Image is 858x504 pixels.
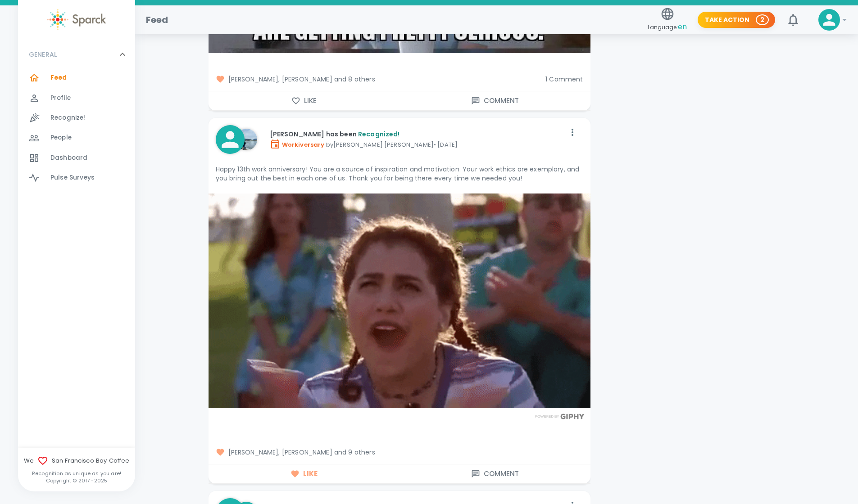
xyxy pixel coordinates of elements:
a: People [18,128,135,148]
span: Feed [50,73,67,82]
span: Profile [50,94,71,103]
span: [PERSON_NAME], [PERSON_NAME] and 9 others [216,448,583,457]
span: Dashboard [50,153,87,162]
img: Powered by GIPHY [533,414,587,419]
img: Picture of Anna Belle Heredia [236,129,257,150]
button: Like [209,91,399,110]
a: Profile [18,88,135,108]
span: We San Francisco Bay Coffee [18,455,135,466]
p: by [PERSON_NAME] [PERSON_NAME] • [DATE] [270,139,565,149]
button: Comment [399,91,590,110]
p: GENERAL [29,50,57,59]
p: 2 [760,15,764,24]
span: en [678,22,687,32]
span: Pulse Surveys [50,173,95,182]
button: Language:en [644,4,690,36]
a: Dashboard [18,148,135,168]
span: [PERSON_NAME], [PERSON_NAME] and 8 others [216,75,539,84]
span: People [50,133,72,142]
h1: Feed [146,13,168,27]
button: Take Action 2 [698,12,775,28]
a: Pulse Surveys [18,168,135,188]
span: 1 Comment [545,75,583,84]
div: GENERAL [18,68,135,191]
div: GENERAL [18,41,135,68]
p: Happy 13th work anniversary! You are a source of inspiration and motivation. Your work ethics are... [216,165,583,183]
p: Copyright © 2017 - 2025 [18,477,135,484]
a: Sparck logo [18,9,135,30]
span: Language: [648,21,687,33]
button: Like [209,464,399,483]
span: Recognize! [50,113,86,122]
button: Comment [399,464,590,483]
img: Sparck logo [47,9,106,30]
span: Workiversary [270,140,325,149]
p: Recognition as unique as you are! [18,470,135,477]
a: Recognize! [18,108,135,128]
a: Feed [18,68,135,88]
p: [PERSON_NAME] has been [270,130,565,139]
span: Recognized! [358,130,400,139]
